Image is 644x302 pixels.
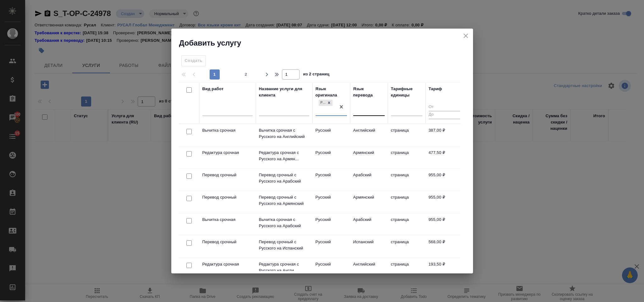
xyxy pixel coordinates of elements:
td: Русский [312,124,350,146]
div: Язык оригинала [316,86,347,98]
div: Тариф [429,86,442,92]
p: Перевод срочный с Русского на Армянский [259,194,309,207]
td: Арабский [350,169,388,191]
p: Редактура срочная с Русского на Армян... [259,150,309,162]
input: До [429,111,460,119]
td: 955,00 ₽ [426,191,463,213]
div: Язык перевода [353,86,385,98]
td: Русский [312,258,350,280]
p: Вычитка срочная с Русского на Английский [259,127,309,140]
td: Английский [350,258,388,280]
span: из 2 страниц [303,70,330,80]
p: Перевод срочный [202,239,253,245]
td: Испанский [350,236,388,258]
td: 568,00 ₽ [426,236,463,258]
p: Перевод срочный с Русского на Испанский [259,239,309,251]
p: Перевод срочный с Русского на Арабский [259,172,309,184]
td: 477,50 ₽ [426,146,463,168]
td: 387,00 ₽ [426,124,463,146]
td: страница [388,146,426,168]
p: Редактура срочная [202,150,253,156]
td: страница [388,124,426,146]
td: Армянский [350,146,388,168]
p: Редактура срочная с Русского на Англи... [259,261,309,274]
button: close [461,31,471,41]
td: страница [388,236,426,258]
h2: Добавить услугу [179,38,473,48]
span: 2 [241,71,251,78]
td: Английский [350,124,388,146]
div: Русский [318,99,333,107]
td: страница [388,191,426,213]
td: 955,00 ₽ [426,169,463,191]
td: Русский [312,191,350,213]
td: Русский [312,213,350,235]
td: 193,50 ₽ [426,258,463,280]
p: Перевод срочный [202,194,253,200]
td: страница [388,258,426,280]
div: Название услуги для клиента [259,86,309,98]
button: 2 [241,69,251,80]
td: страница [388,169,426,191]
p: Вычитка срочная [202,217,253,223]
td: Армянский [350,191,388,213]
div: Вид работ [202,86,224,92]
div: Русский [319,100,326,106]
td: Русский [312,169,350,191]
p: Вычитка срочная [202,127,253,134]
p: Редактура срочная [202,261,253,267]
td: страница [388,213,426,235]
td: Русский [312,146,350,168]
td: Русский [312,236,350,258]
td: 955,00 ₽ [426,213,463,235]
td: Арабский [350,213,388,235]
div: Тарифные единицы [391,86,422,98]
input: От [429,103,460,111]
p: Перевод срочный [202,172,253,178]
p: Вычитка срочная с Русского на Арабский [259,217,309,229]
